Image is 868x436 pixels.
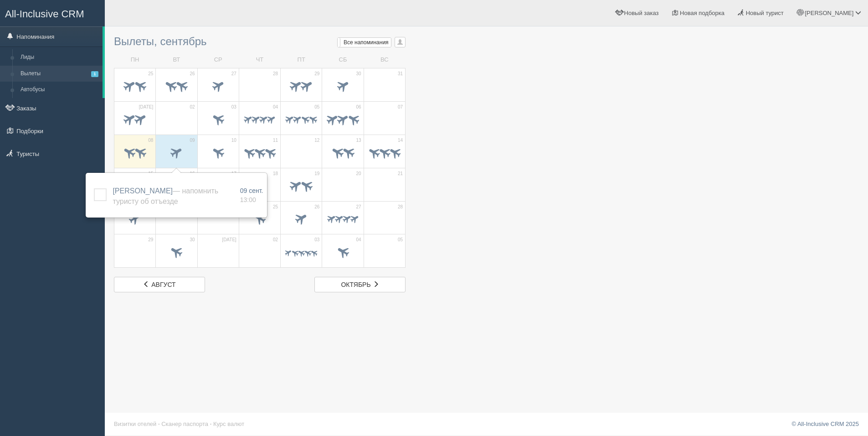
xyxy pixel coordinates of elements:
a: Автобусы [16,82,103,98]
span: 09 сент. [240,187,263,194]
span: 25 [148,71,153,77]
span: 13 [356,137,361,144]
span: 02 [190,104,195,110]
span: All-Inclusive CRM [5,8,84,20]
span: Новый заказ [624,10,659,16]
a: Визитки отелей [114,420,156,427]
span: Новая подборка [680,10,724,16]
span: 27 [231,71,236,77]
span: 03 [314,237,319,243]
span: 06 [356,104,361,110]
span: [DATE] [139,104,153,110]
span: 31 [398,71,403,77]
span: 04 [273,104,278,110]
span: 14 [398,137,403,144]
td: ПТ [281,52,322,68]
td: СБ [322,52,364,68]
span: 18 [273,171,278,177]
span: · [158,420,160,427]
span: [PERSON_NAME] [805,10,853,16]
td: ВТ [156,52,197,68]
span: 09 [190,137,195,144]
a: 09 сент. 13:00 [240,186,263,204]
span: 03 [231,104,236,110]
span: август [151,281,175,288]
span: Все напоминания [344,39,389,46]
span: 26 [190,71,195,77]
span: 20 [356,171,361,177]
a: Вылеты1 [16,66,103,82]
td: ВС [364,52,405,68]
span: 04 [356,237,361,243]
span: 29 [148,237,153,243]
a: Лиды [16,49,103,66]
span: 26 [314,204,319,210]
td: ПН [114,52,156,68]
span: 16 [190,171,195,177]
h3: Вылеты, сентябрь [114,36,406,47]
a: Курс валют [213,420,244,427]
span: 15 [148,171,153,177]
span: 17 [231,171,236,177]
span: 28 [398,204,403,210]
span: 30 [356,71,361,77]
span: 30 [190,237,195,243]
a: [PERSON_NAME]— Напомнить туристу об отъезде [113,187,218,205]
span: 27 [356,204,361,210]
span: 19 [314,171,319,177]
span: 21 [398,171,403,177]
td: ЧТ [239,52,280,68]
span: 11 [273,137,278,144]
span: 10 [231,137,236,144]
span: 05 [314,104,319,110]
span: 25 [273,204,278,210]
span: [DATE] [222,237,236,243]
a: август [114,277,205,292]
span: — Напомнить туристу об отъезде [113,187,218,205]
a: © All-Inclusive CRM 2025 [791,420,859,427]
span: 07 [398,104,403,110]
span: 05 [398,237,403,243]
span: Новый турист [746,10,784,16]
span: 02 [273,237,278,243]
span: 1 [91,71,98,77]
a: Сканер паспорта [161,420,208,427]
a: октябрь [314,277,406,292]
span: 12 [314,137,319,144]
td: СР [197,52,239,68]
a: All-Inclusive CRM [0,0,104,26]
span: 29 [314,71,319,77]
span: 28 [273,71,278,77]
span: · [210,420,212,427]
span: 13:00 [240,196,256,203]
span: 08 [148,137,153,144]
span: октябрь [341,281,370,288]
span: [PERSON_NAME] [113,187,218,205]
